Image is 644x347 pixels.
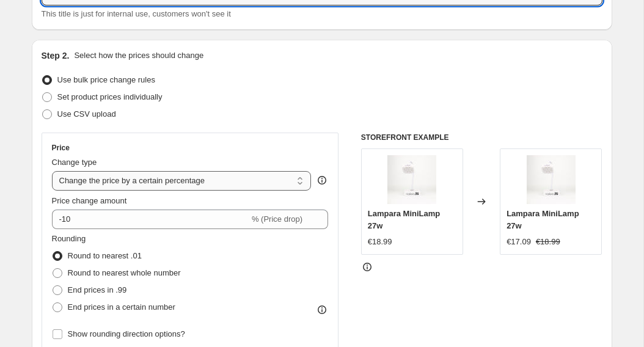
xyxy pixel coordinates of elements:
[316,174,328,186] div: help
[68,251,142,260] span: Round to nearest .01
[368,209,440,230] span: Lampara MiniLamp 27w
[507,209,579,230] span: Lampara MiniLamp 27w
[252,214,302,224] span: % (Price drop)
[68,285,127,294] span: End prices in .99
[52,158,97,167] span: Change type
[387,155,436,204] img: A513BA1A-A8C7-43D7-8FF7-AD659EF14C0C_80x.jpg
[57,109,116,119] span: Use CSV upload
[68,268,181,277] span: Round to nearest whole number
[68,329,185,338] span: Show rounding direction options?
[536,236,560,248] strike: €18.99
[57,75,155,84] span: Use bulk price change rules
[527,155,576,204] img: A513BA1A-A8C7-43D7-8FF7-AD659EF14C0C_80x.jpg
[74,49,203,62] p: Select how the prices should change
[507,236,531,248] div: €17.09
[52,210,249,229] input: -15
[361,133,602,142] h6: STOREFRONT EXAMPLE
[52,234,86,243] span: Rounding
[42,9,231,18] span: This title is just for internal use, customers won't see it
[368,236,392,248] div: €18.99
[52,196,127,205] span: Price change amount
[42,49,70,62] h2: Step 2.
[57,92,163,101] span: Set product prices individually
[52,143,70,153] h3: Price
[68,302,175,312] span: End prices in a certain number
